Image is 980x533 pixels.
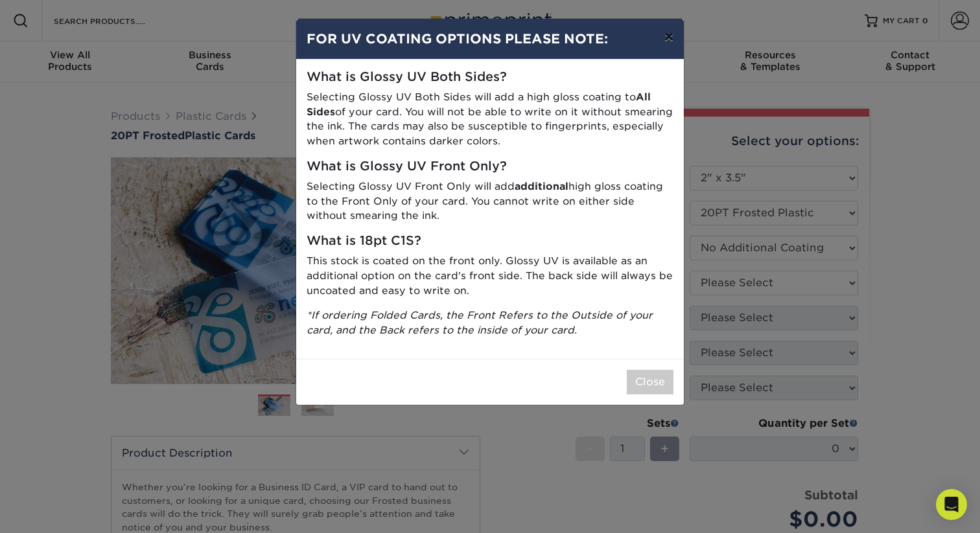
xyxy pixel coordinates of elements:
h5: What is Glossy UV Both Sides? [307,70,673,85]
h5: What is 18pt C1S? [307,234,673,249]
p: Selecting Glossy UV Front Only will add high gloss coating to the Front Only of your card. You ca... [307,179,673,223]
h5: What is Glossy UV Front Only? [307,159,673,174]
button: Close [627,370,673,394]
strong: additional [515,180,568,192]
p: This stock is coated on the front only. Glossy UV is available as an additional option on the car... [307,254,673,298]
div: Open Intercom Messenger [936,489,967,520]
i: *If ordering Folded Cards, the Front Refers to the Outside of your card, and the Back refers to t... [307,309,653,336]
button: × [654,19,684,55]
strong: All Sides [307,91,651,118]
p: Selecting Glossy UV Both Sides will add a high gloss coating to of your card. You will not be abl... [307,90,673,149]
h4: FOR UV COATING OPTIONS PLEASE NOTE: [307,29,673,49]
